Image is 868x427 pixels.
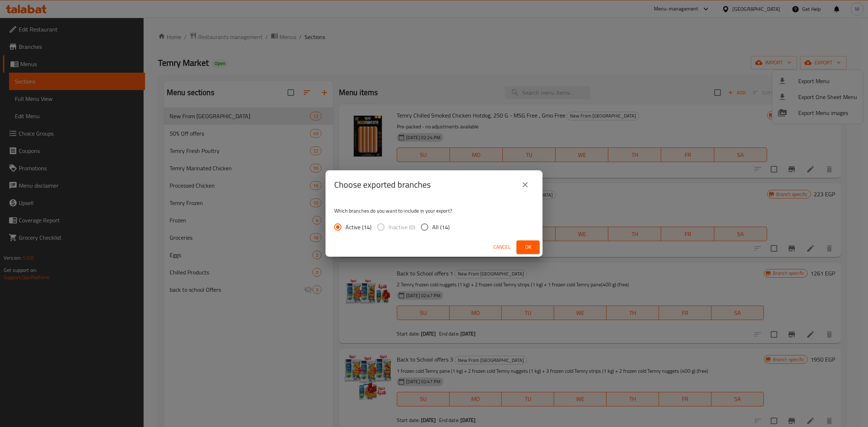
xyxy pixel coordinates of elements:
[334,207,534,214] p: Which branches do you want to include in your export?
[490,240,514,254] button: Cancel
[516,176,534,193] button: close
[522,243,534,252] span: Ok
[334,179,431,191] h2: Choose exported branches
[516,240,540,254] button: Ok
[388,223,415,231] span: Inactive (0)
[493,243,511,252] span: Cancel
[345,223,371,231] span: Active (14)
[432,223,450,231] span: All (14)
